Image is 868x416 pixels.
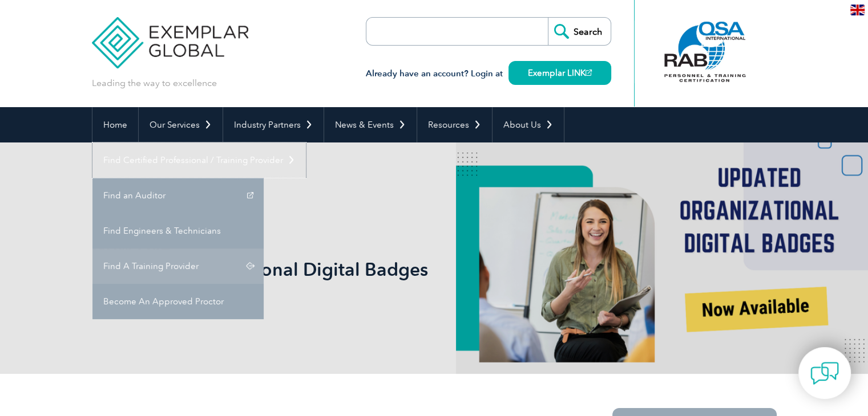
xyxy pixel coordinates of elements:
[92,236,530,280] h1: Now Live: Updated Organizational Digital Badges
[92,284,264,319] a: Become An Approved Proctor
[92,107,138,142] a: Home
[92,213,264,248] a: Find Engineers & Technicians
[324,107,417,142] a: News & Events
[850,5,865,15] img: en
[548,18,611,45] input: Search
[508,61,611,85] a: Exemplar LINK
[586,70,592,76] img: open_square.png
[366,67,611,81] h3: Already have an account? Login at
[92,77,217,89] p: Leading the way to excellence
[492,107,564,142] a: About Us
[417,107,492,142] a: Resources
[92,142,306,178] a: Find Certified Professional / Training Provider
[139,107,223,142] a: Our Services
[810,359,839,388] img: contact-chat.png
[223,107,324,142] a: Industry Partners
[92,248,264,284] a: Find A Training Provider
[92,178,264,213] a: Find an Auditor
